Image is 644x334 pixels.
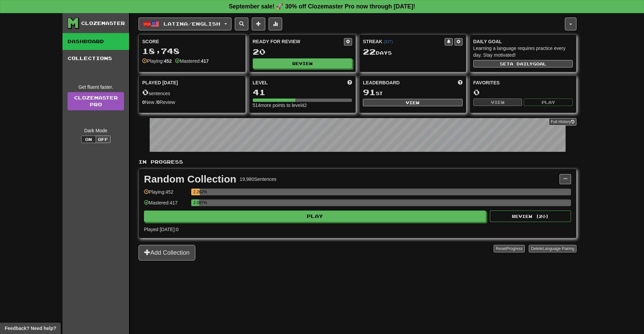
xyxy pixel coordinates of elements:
[164,58,172,64] strong: 452
[144,189,188,200] div: Playing: 452
[473,45,573,58] div: Learning a language requires practice every day. Stay motivated!
[510,61,533,66] span: a daily
[144,211,486,222] button: Play
[363,79,400,86] span: Leaderboard
[253,38,344,45] div: Ready for Review
[81,136,96,143] button: On
[253,102,352,109] div: 514 more points to level 42
[253,79,268,86] span: Level
[142,47,242,55] div: 18,748
[473,88,573,96] div: 0
[142,87,149,97] span: 0
[63,50,129,67] a: Collections
[68,127,124,134] div: Dark Mode
[193,199,199,206] div: 2.087%
[524,99,573,106] button: Play
[363,88,463,97] div: st
[253,58,352,68] button: Review
[68,84,124,90] div: Get fluent faster.
[458,79,463,86] span: This week in points, UTC
[473,60,573,67] button: Seta dailygoal
[529,245,576,252] button: DeleteLanguage Pairing
[253,88,352,96] div: 41
[543,246,574,251] span: Language Pairing
[490,211,571,222] button: Review (20)
[164,21,220,27] span: Latina / English
[229,3,415,10] strong: September sale! 🚀 30% off Clozemaster Pro now through [DATE]!
[363,38,445,45] div: Streak
[142,88,242,97] div: sentences
[253,48,352,56] div: 20
[363,47,376,56] span: 22
[96,136,110,143] button: Off
[473,99,522,106] button: View
[240,176,276,183] div: 19,980 Sentences
[139,18,231,30] button: Latina/English
[81,20,125,27] div: Clozemaster
[144,199,188,211] div: Mastered: 417
[142,99,242,106] div: New / Review
[383,39,393,44] a: (IDT)
[175,58,209,64] div: Mastered:
[5,325,56,332] span: Open feedback widget
[193,189,200,195] div: 2.262%
[142,38,242,45] div: Score
[363,87,376,97] span: 91
[235,18,248,30] button: Search sentences
[201,58,208,64] strong: 417
[144,227,178,232] span: Played [DATE]: 0
[63,33,129,50] a: Dashboard
[142,100,145,105] strong: 0
[363,99,463,106] button: View
[494,245,524,252] button: ResetProgress
[139,245,195,260] button: Add Collection
[363,48,463,56] div: Day s
[506,246,523,251] span: Progress
[473,79,573,86] div: Favorites
[139,159,576,165] p: In Progress
[549,118,576,126] button: Full History
[157,100,160,105] strong: 0
[347,79,352,86] span: Score more points to level up
[269,18,282,30] button: More stats
[142,58,172,64] div: Playing:
[252,18,265,30] button: Add sentence to collection
[473,38,573,45] div: Daily Goal
[68,92,124,110] a: ClozemasterPro
[142,79,178,86] span: Played [DATE]
[144,174,236,184] div: Random Collection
